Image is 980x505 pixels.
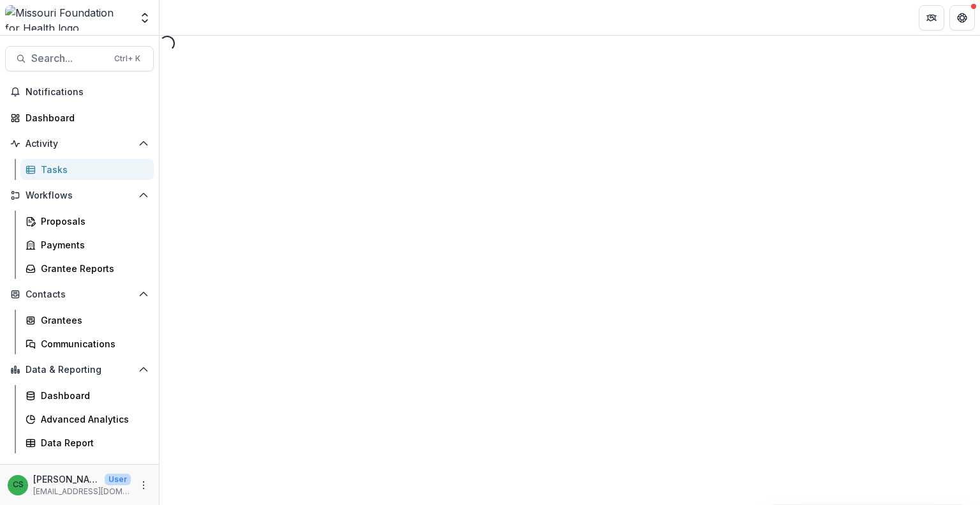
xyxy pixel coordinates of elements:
[112,52,143,66] div: Ctrl + K
[20,333,154,354] a: Communications
[5,46,154,72] button: Search...
[136,478,151,493] button: More
[26,365,133,375] span: Data & Reporting
[26,190,133,201] span: Workflows
[20,310,154,331] a: Grantees
[949,5,975,31] button: Get Help
[26,139,133,149] span: Activity
[5,284,154,305] button: Open Contacts
[20,258,154,279] a: Grantee Reports
[20,432,154,453] a: Data Report
[5,82,154,102] button: Notifications
[136,5,154,31] button: Open entity switcher
[31,52,107,64] span: Search...
[41,389,144,402] div: Dashboard
[105,474,131,485] p: User
[41,436,144,449] div: Data Report
[20,159,154,180] a: Tasks
[919,5,944,31] button: Partners
[5,185,154,206] button: Open Workflows
[26,289,133,300] span: Contacts
[26,111,144,124] div: Dashboard
[13,481,24,489] div: Chase Shiflet
[41,412,144,426] div: Advanced Analytics
[41,262,144,275] div: Grantee Reports
[33,486,131,497] p: [EMAIL_ADDRESS][DOMAIN_NAME]
[41,238,144,252] div: Payments
[33,472,100,486] p: [PERSON_NAME]
[41,313,144,327] div: Grantees
[41,215,144,228] div: Proposals
[26,87,149,98] span: Notifications
[5,5,131,31] img: Missouri Foundation for Health logo
[41,163,144,176] div: Tasks
[20,409,154,430] a: Advanced Analytics
[20,385,154,406] a: Dashboard
[20,211,154,232] a: Proposals
[5,359,154,380] button: Open Data & Reporting
[20,234,154,255] a: Payments
[5,133,154,154] button: Open Activity
[5,107,154,128] a: Dashboard
[41,337,144,350] div: Communications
